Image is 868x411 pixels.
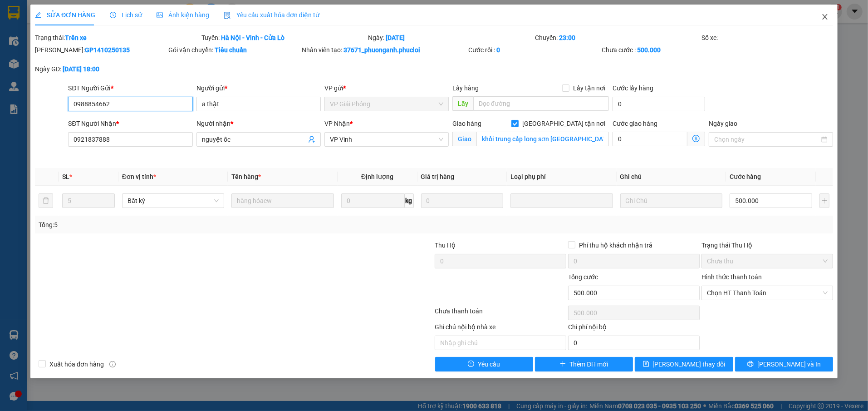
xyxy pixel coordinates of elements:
span: exclamation-circle [468,361,474,368]
b: 0 [496,46,500,54]
div: SĐT Người Nhận [68,119,192,129]
span: [PERSON_NAME] và In [757,359,821,369]
button: exclamation-circleYêu cầu [435,357,533,371]
input: Dọc đường [473,96,609,111]
button: save[PERSON_NAME] thay đổi [635,357,733,371]
span: SỬA ĐƠN HÀNG [35,11,95,19]
div: Tổng: 5 [39,220,335,230]
span: [PERSON_NAME] thay đổi [653,359,726,369]
span: Giá trị hàng [421,173,455,180]
span: info-circle [109,361,116,367]
span: Định lượng [361,173,393,180]
span: dollar-circle [692,135,700,142]
span: close [821,13,829,20]
label: Cước lấy hàng [613,84,653,92]
div: Ghi chú nội bộ nhà xe [435,322,566,336]
span: VP Nhận [324,120,350,127]
span: Yêu cầu [478,359,500,369]
input: Giao tận nơi [476,132,609,146]
input: Nhập ghi chú [435,336,566,350]
button: plusThêm ĐH mới [535,357,633,371]
label: Cước giao hàng [613,120,657,127]
span: Lấy hàng [452,84,479,92]
button: Close [812,5,838,30]
label: Ngày giao [709,120,737,127]
div: Ngày GD: [35,64,167,74]
span: kg [405,193,414,208]
div: Tuyến: [201,33,367,43]
span: Chưa thu [707,254,828,268]
span: Thêm ĐH mới [570,359,608,369]
input: Ngày giao [714,134,819,144]
div: Chưa thanh toán [434,306,567,322]
th: Loại phụ phí [507,168,616,186]
span: Cước hàng [730,173,761,180]
th: Ghi chú [617,168,726,186]
span: VP Giải Phóng [330,97,443,111]
input: Ghi Chú [620,193,722,208]
span: Giao hàng [452,120,481,127]
span: Lịch sử [110,11,142,19]
div: Chuyến: [534,33,701,43]
b: Tiêu chuẩn [215,46,247,54]
span: Lấy tận nơi [569,83,609,93]
input: Cước giao hàng [613,132,687,146]
div: [PERSON_NAME]: [35,45,167,55]
span: picture [157,12,163,18]
span: printer [747,361,754,368]
span: Đơn vị tính [122,173,156,180]
span: Thu Hộ [435,242,456,249]
span: Phí thu hộ khách nhận trả [575,240,656,250]
div: SĐT Người Gửi [68,83,192,93]
b: [DATE] [386,34,405,41]
div: Chi phí nội bộ [568,322,700,336]
span: [GEOGRAPHIC_DATA] tận nơi [519,119,609,129]
div: Gói vận chuyển: [168,45,300,55]
button: delete [39,193,53,208]
span: Ảnh kiện hàng [157,11,209,19]
span: Xuất hóa đơn hàng [46,359,108,369]
span: Tổng cước [568,273,598,281]
span: Bất kỳ [128,194,219,208]
b: 37671_phuonganh.phucloi [343,46,420,54]
div: Trạng thái Thu Hộ [701,240,833,250]
div: Ngày: [368,33,534,43]
label: Hình thức thanh toán [701,273,762,281]
div: Trạng thái: [34,33,201,43]
div: Người gửi [196,83,321,93]
span: VP Vinh [330,133,443,146]
input: Cước lấy hàng [613,97,705,111]
span: SL [62,173,69,180]
button: printer[PERSON_NAME] và In [735,357,833,371]
div: Cước rồi : [468,45,600,55]
div: Số xe: [701,33,834,43]
div: Người nhận [196,119,321,129]
div: Nhân viên tạo: [302,45,466,55]
b: 23:00 [559,34,575,41]
span: plus [560,361,566,368]
span: Lấy [452,96,473,111]
span: clock-circle [110,12,116,18]
span: edit [35,12,41,18]
input: 0 [421,193,504,208]
button: plus [819,193,829,208]
span: user-add [308,136,315,143]
span: Chọn HT Thanh Toán [707,286,828,300]
div: VP gửi [324,83,449,93]
b: GP1410250135 [85,46,130,54]
b: Hà Nội - Vinh - Cửa Lò [221,34,284,41]
span: save [643,361,649,368]
div: Chưa cước : [602,45,733,55]
input: VD: Bàn, Ghế [231,193,333,208]
b: Trên xe [65,34,87,41]
img: icon [224,12,231,19]
span: Tên hàng [231,173,261,180]
b: 500.000 [637,46,661,54]
span: Yêu cầu xuất hóa đơn điện tử [224,11,319,19]
span: Giao [452,132,476,146]
b: [DATE] 18:00 [63,65,99,73]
